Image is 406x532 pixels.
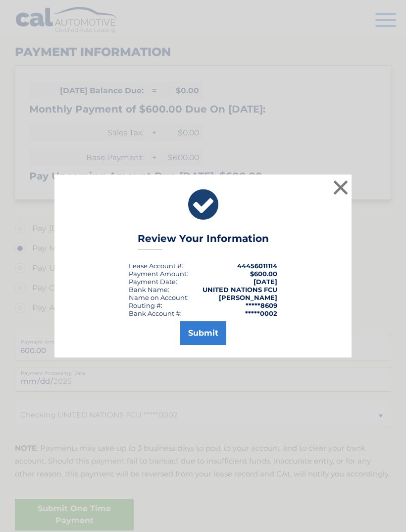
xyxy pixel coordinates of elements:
[129,270,188,278] div: Payment Amount:
[129,286,169,294] div: Bank Name:
[138,233,269,250] h3: Review Your Information
[129,278,176,286] span: Payment Date
[237,262,277,270] strong: 44456011114
[129,309,182,317] div: Bank Account #:
[254,278,277,286] span: [DATE]
[180,321,226,345] button: Submit
[250,270,277,278] span: $600.00
[203,286,277,294] strong: UNITED NATIONS FCU
[219,294,277,301] strong: [PERSON_NAME]
[129,294,189,301] div: Name on Account:
[129,278,177,286] div: :
[331,177,351,197] button: ×
[129,301,162,309] div: Routing #:
[129,262,183,270] div: Lease Account #:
